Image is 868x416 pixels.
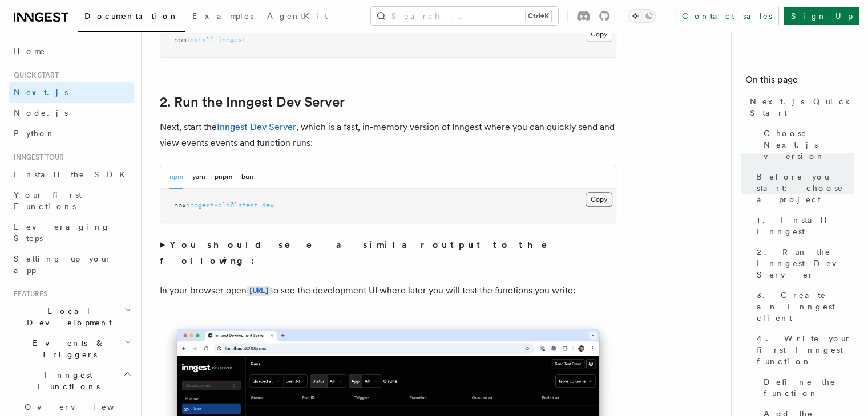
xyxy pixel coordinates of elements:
button: npm [169,165,183,189]
span: Install the SDK [14,170,132,179]
a: Documentation [78,3,185,32]
p: In your browser open to see the development UI where later you will test the functions you write: [160,283,616,299]
span: 1. Install Inngest [757,214,854,237]
span: dev [262,201,274,209]
a: 2. Run the Inngest Dev Server [752,242,854,285]
span: Python [14,129,55,138]
span: Setting up your app [14,254,112,275]
button: pnpm [215,165,232,189]
a: Python [9,123,134,144]
h4: On this page [745,73,854,91]
button: Events & Triggers [9,333,134,365]
kbd: Ctrl+K [526,10,551,22]
strong: You should see a similar output to the following: [160,239,563,266]
span: Overview [25,402,142,411]
span: Features [9,289,47,299]
summary: You should see a similar output to the following: [160,237,616,269]
a: 1. Install Inngest [752,210,854,242]
span: Inngest tour [9,153,64,162]
span: Documentation [84,11,179,21]
span: Quick start [9,71,59,80]
a: Contact sales [675,7,779,25]
a: Install the SDK [9,164,134,185]
span: Before you start: choose a project [757,171,854,205]
span: Home [14,46,46,57]
a: [URL] [247,285,271,296]
span: Events & Triggers [9,337,124,360]
p: Next, start the , which is a fast, in-memory version of Inngest where you can quickly send and vi... [160,119,616,151]
a: Leveraging Steps [9,217,134,248]
span: Define the function [764,376,854,399]
button: bun [241,165,253,189]
span: Leveraging Steps [14,222,110,243]
a: Sign Up [784,7,859,25]
a: Inngest Dev Server [217,121,296,132]
a: Home [9,41,134,62]
a: 2. Run the Inngest Dev Server [160,94,345,110]
span: Next.js [14,88,68,97]
span: inngest [218,36,246,44]
span: Inngest Functions [9,369,123,392]
button: Copy [586,192,612,207]
a: Next.js Quick Start [745,91,854,123]
span: Local Development [9,305,124,328]
a: Next.js [9,82,134,103]
span: Next.js Quick Start [750,96,854,119]
button: Search...Ctrl+K [371,7,558,25]
span: inngest-cli@latest [186,201,258,209]
span: npx [174,201,186,209]
span: install [186,36,214,44]
span: 3. Create an Inngest client [757,289,854,324]
button: Toggle dark mode [628,9,656,23]
span: Examples [192,11,253,21]
a: AgentKit [260,3,334,31]
span: 2. Run the Inngest Dev Server [757,246,854,280]
button: yarn [192,165,205,189]
a: 3. Create an Inngest client [752,285,854,328]
button: Inngest Functions [9,365,134,397]
span: Choose Next.js version [764,128,854,162]
span: Node.js [14,108,68,117]
a: Before you start: choose a project [752,166,854,210]
a: Your first Functions [9,185,134,217]
a: Examples [185,3,260,31]
code: [URL] [247,286,271,296]
span: Your first Functions [14,190,82,211]
span: 4. Write your first Inngest function [757,333,854,367]
a: Choose Next.js version [759,123,854,166]
span: npm [174,36,186,44]
a: Define the function [759,372,854,403]
a: Node.js [9,103,134,123]
span: AgentKit [267,11,328,21]
a: 4. Write your first Inngest function [752,328,854,372]
a: Setting up your app [9,248,134,280]
button: Local Development [9,301,134,333]
button: Copy [586,27,612,42]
